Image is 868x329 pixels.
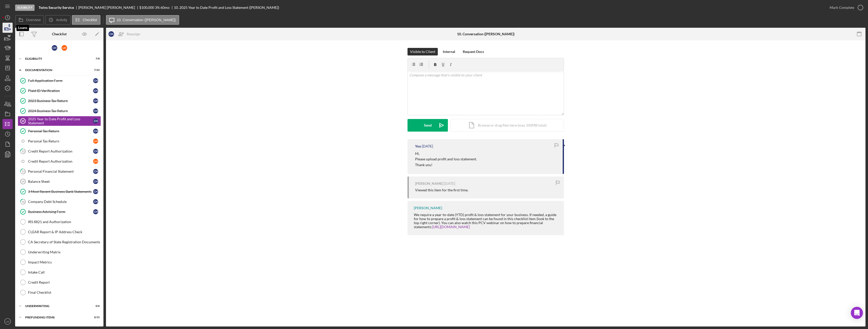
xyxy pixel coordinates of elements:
div: C H [93,189,98,194]
p: Hi, [415,151,477,156]
button: CHReassign [106,29,145,39]
div: Prefunding Items [25,316,87,319]
a: 2023 Business Tax ReturnCH [18,96,101,106]
div: 7 / 22 [91,69,100,72]
div: 10. Conversation ([PERSON_NAME]) [457,32,514,36]
a: Impact Metrics [18,257,101,267]
div: Intake Call [28,270,101,274]
a: 16Company Debt ScheduleCH [18,197,101,207]
a: Business Advising FormCH [18,207,101,217]
div: Personal Financial Statement [28,169,93,173]
p: Thank you! [415,162,477,168]
div: C H [93,179,98,184]
div: Credit Report Authorization [28,159,93,163]
button: Send [408,119,448,132]
div: Balance Sheet [28,180,93,184]
div: 3 Most Recent Business Bank Statements [28,190,93,194]
div: Visible to Client [410,48,435,55]
div: L H [62,45,67,51]
button: Activity [45,15,70,25]
tspan: 10 [21,119,24,123]
div: Underwriting Matrix [28,250,101,254]
b: Twins Security Service [39,6,74,10]
div: C H [93,78,98,83]
a: 3 Most Recent Business Bank StatementsCH [18,187,101,197]
div: We require a year-to-date (YTD) profit & loss statement for your business. If needed, a guide for... [414,213,559,229]
button: Overview [15,15,44,25]
a: Full Application FormCH [18,76,101,86]
div: Request Docs [463,48,484,55]
div: Credit Report Authorization [28,149,93,153]
a: Plaid ID VerificationCH [18,86,101,96]
a: Underwriting Matrix [18,247,101,257]
div: Open Intercom Messenger [851,307,863,319]
div: CLEAR Report & IP Address Check [28,230,101,234]
a: CA Secretary of State Registration Documents [18,237,101,247]
a: IRS 8821 and Authorization [18,217,101,227]
div: Eligibility [15,5,35,11]
text: LW [6,320,10,323]
div: IRS 8821 and Authorization [28,220,101,224]
button: Mark Complete [825,3,865,13]
div: L H [93,159,98,164]
div: Checklist [52,32,67,36]
div: C H [52,45,57,51]
a: [URL][DOMAIN_NAME] [432,225,470,229]
a: 102025 Year to Date Profit and Loss StatementCH [18,116,101,126]
p: Please upload profit and loss statement. [415,156,477,162]
div: You [415,144,421,148]
div: Business Advising Form [28,210,93,214]
button: Visible to Client [408,48,438,55]
a: Final Checklist [18,287,101,297]
div: 0 / 15 [91,316,100,319]
span: $100,000 [139,5,154,10]
label: Overview [26,18,41,22]
a: 12Credit Report AuthorizationCH [18,146,101,156]
time: 2025-09-15 18:17 [444,182,455,186]
div: Mark Complete [830,3,854,13]
div: C H [93,98,98,103]
a: 2024 Business Tax ReturnCH [18,106,101,116]
a: Credit Report [18,277,101,287]
tspan: 14 [21,180,24,183]
div: C H [93,129,98,134]
div: 2025 Year to Date Profit and Loss Statement [28,117,93,125]
div: C H [93,88,98,93]
label: Checklist [83,18,97,22]
a: Personal Tax ReturnCH [18,126,101,136]
div: 2024 Business Tax Return [28,109,93,113]
div: 0 / 6 [91,305,100,308]
a: Intake Call [18,267,101,277]
div: Personal Tax Return [28,129,93,133]
div: Internal [443,48,455,55]
div: C H [93,149,98,154]
div: Impact Metrics [28,260,101,264]
tspan: 16 [21,200,25,203]
div: Company Debt Schedule [28,200,93,204]
tspan: 13 [21,170,24,173]
time: 2025-09-16 23:58 [422,144,433,148]
div: Viewed this item for the first time. [415,188,468,192]
button: LW [3,316,13,326]
div: Reassign [127,29,140,39]
button: Request Docs [460,48,486,55]
a: 13Personal Financial StatementCH [18,166,101,176]
div: 2023 Business Tax Return [28,99,93,103]
div: 10. 2025 Year to Date Profit and Loss Statement ([PERSON_NAME]) [174,6,279,10]
div: 60 mo [160,6,170,10]
div: 3 % [155,6,160,10]
div: Plaid ID Verification [28,89,93,93]
div: C H [93,209,98,214]
label: 10. Conversation ([PERSON_NAME]) [117,18,176,22]
div: Send [424,119,432,132]
div: Eligibility [25,57,87,60]
div: C H [108,31,114,37]
a: Personal Tax ReturnLH [18,136,101,146]
button: Checklist [72,15,100,25]
div: Personal Tax Return [28,139,93,143]
div: Underwriting [25,305,87,308]
div: C H [93,108,98,113]
div: C H [93,169,98,174]
div: C H [93,199,98,204]
button: Internal [440,48,458,55]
